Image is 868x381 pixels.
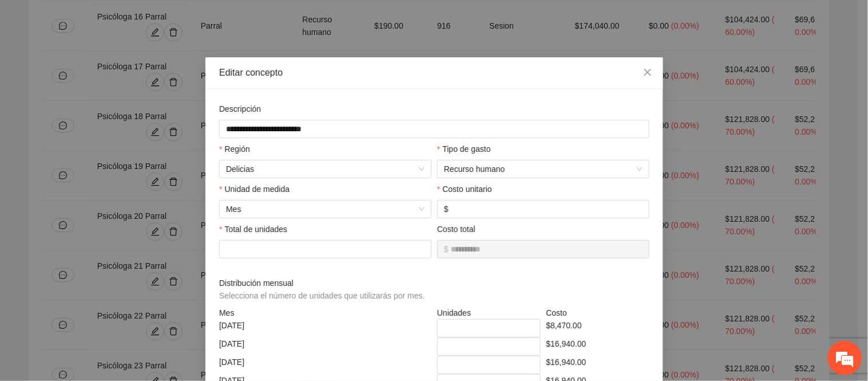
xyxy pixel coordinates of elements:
[219,277,429,302] span: Distribución mensual
[219,143,250,155] label: Región
[216,319,434,337] div: [DATE]
[632,57,663,88] button: Close
[188,6,215,33] div: Minimizar ventana de chat en vivo
[226,201,425,218] span: Mes
[434,307,544,319] div: Unidades
[66,125,158,241] span: Estamos en línea.
[543,337,652,356] div: $16,940.00
[543,307,652,319] div: Costo
[444,203,449,215] span: $
[219,103,261,115] label: Descripción
[219,183,290,195] label: Unidad de medida
[444,243,449,256] span: $
[216,356,434,374] div: [DATE]
[543,319,652,337] div: $8,470.00
[219,223,287,235] label: Total de unidades
[543,356,652,374] div: $16,940.00
[219,291,425,300] span: Selecciona el número de unidades que utilizarás por mes.
[6,257,218,297] textarea: Escriba su mensaje y pulse “Intro”
[437,223,475,235] label: Costo total
[60,58,192,73] div: Chatee con nosotros ahora
[226,160,425,178] span: Delicias
[437,183,492,195] label: Costo unitario
[216,337,434,356] div: [DATE]
[216,307,434,319] div: Mes
[219,66,649,79] div: Editar concepto
[643,68,652,77] span: close
[437,143,491,155] label: Tipo de gasto
[444,160,643,178] span: Recurso humano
